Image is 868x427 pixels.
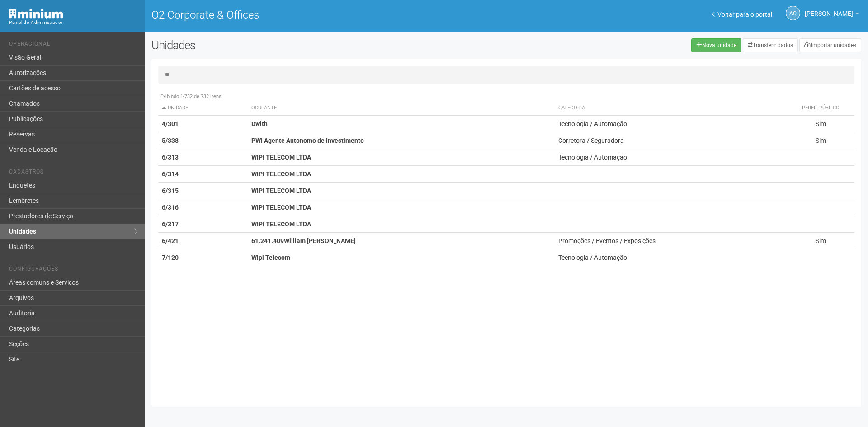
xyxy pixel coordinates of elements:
strong: 61.241.409William [PERSON_NAME] [251,237,356,244]
div: Painel do Administrador [9,19,138,27]
strong: WIPI TELECOM LTDA [251,170,311,178]
strong: 4/301 [162,120,179,127]
strong: Wipi Telecom [251,254,290,261]
a: AC [786,6,800,20]
strong: WIPI TELECOM LTDA [251,221,311,228]
img: Minium [9,9,63,19]
strong: 6/314 [162,170,179,178]
strong: 6/317 [162,221,179,228]
strong: 6/421 [162,237,179,244]
strong: 6/313 [162,154,179,161]
span: Sim [816,237,826,244]
li: Configurações [9,266,138,275]
strong: WIPI TELECOM LTDA [251,204,311,211]
td: Tecnologia / Automação [555,249,787,266]
strong: WIPI TELECOM LTDA [251,187,311,194]
li: Operacional [9,41,138,50]
th: Perfil público: activate to sort column ascending [787,101,854,116]
span: Sim [816,137,826,144]
td: Tecnologia / Automação [555,116,787,132]
td: Promoções / Eventos / Exposições [555,233,787,249]
th: Categoria: activate to sort column ascending [555,101,787,116]
a: Transferir dados [743,38,798,52]
li: Cadastros [9,169,138,178]
span: Sim [816,120,826,127]
strong: 6/316 [162,204,179,211]
strong: 7/120 [162,254,179,261]
strong: Dwith [251,120,268,127]
td: Corretora / Seguradora [555,132,787,149]
h2: Unidades [151,38,439,52]
a: Importar unidades [799,38,861,52]
strong: 6/315 [162,187,179,194]
td: Tecnologia / Automação [555,149,787,166]
strong: PWI Agente Autonomo de Investimento [251,137,364,144]
h1: O2 Corporate & Offices [151,9,500,21]
a: Nova unidade [691,38,741,52]
strong: WIPI TELECOM LTDA [251,154,311,161]
a: Voltar para o portal [712,11,772,18]
strong: 5/338 [162,137,179,144]
th: Ocupante: activate to sort column ascending [248,101,555,116]
span: Ana Carla de Carvalho Silva [805,1,853,17]
div: Exibindo 1-732 de 732 itens [158,93,854,101]
th: Unidade: activate to sort column descending [158,101,248,116]
a: [PERSON_NAME] [805,11,859,19]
